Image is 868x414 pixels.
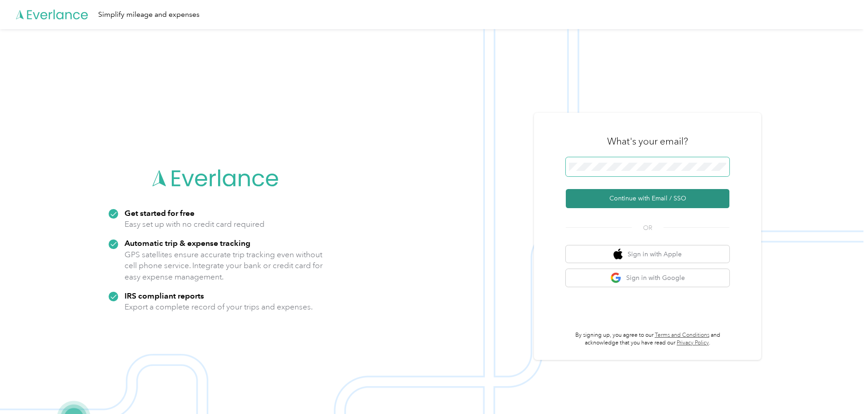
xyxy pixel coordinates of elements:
[566,331,729,347] p: By signing up, you agree to our and acknowledge that you have read our .
[607,135,688,148] h3: What's your email?
[125,219,264,230] p: Easy set up with no credit card required
[614,249,623,260] img: apple logo
[566,269,729,287] button: google logoSign in with Google
[655,332,709,339] a: Terms and Conditions
[566,245,729,263] button: apple logoSign in with Apple
[125,291,204,300] strong: IRS compliant reports
[610,272,622,284] img: google logo
[566,189,729,208] button: Continue with Email / SSO
[125,301,313,313] p: Export a complete record of your trips and expenses.
[125,249,323,283] p: GPS satellites ensure accurate trip tracking even without cell phone service. Integrate your bank...
[632,223,663,233] span: OR
[98,9,200,20] div: Simplify mileage and expenses
[125,208,195,218] strong: Get started for free
[677,339,709,346] a: Privacy Policy
[125,238,250,248] strong: Automatic trip & expense tracking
